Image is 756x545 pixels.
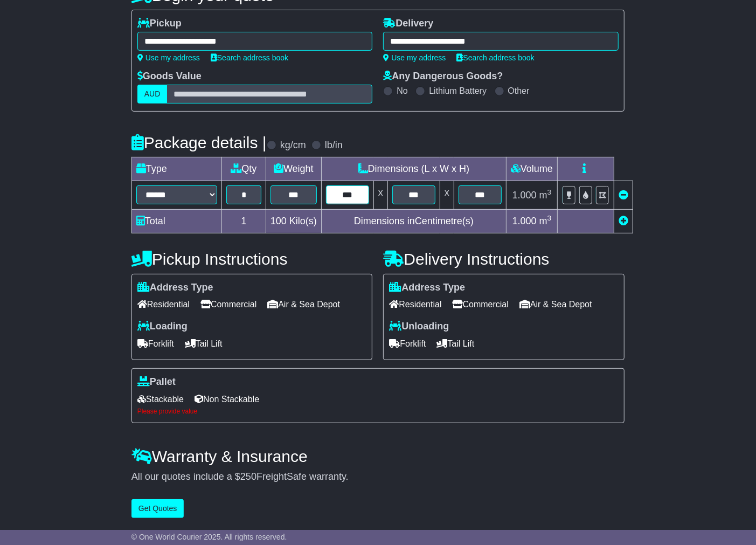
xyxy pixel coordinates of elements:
label: Pallet [137,376,176,388]
span: Commercial [453,296,509,313]
td: Dimensions in Centimetre(s) [321,209,506,233]
span: Commercial [200,296,256,313]
h4: Package details | [131,134,267,151]
span: Residential [137,296,190,313]
span: Forklift [137,335,174,352]
span: Residential [389,296,441,313]
button: Get Quotes [131,499,184,518]
sup: 3 [547,188,552,196]
label: Address Type [389,282,465,294]
span: m [539,190,552,201]
span: Air & Sea Depot [267,296,340,313]
label: AUD [137,85,168,104]
td: x [440,181,454,209]
span: Tail Lift [436,335,474,352]
span: Air & Sea Depot [519,296,592,313]
td: 1 [221,209,266,233]
span: 1.000 [512,216,537,226]
label: Delivery [383,18,433,30]
label: Any Dangerous Goods? [383,71,503,82]
a: Use my address [137,53,200,62]
label: lb/in [325,140,343,151]
div: Please provide value [137,408,619,415]
td: Weight [266,157,321,181]
label: Goods Value [137,71,202,82]
label: Lithium Battery [429,86,487,96]
label: Other [508,86,530,96]
span: Stackable [137,391,184,408]
sup: 3 [547,214,552,222]
a: Search address book [211,53,288,62]
label: Address Type [137,282,213,294]
td: Qty [221,157,266,181]
span: Tail Lift [185,335,223,352]
a: Add new item [619,216,628,226]
h4: Delivery Instructions [383,250,625,268]
span: Non Stackable [195,391,259,408]
label: kg/cm [280,140,306,151]
td: Kilo(s) [266,209,321,233]
div: All our quotes include a $ FreightSafe warranty. [131,471,625,483]
span: 100 [271,216,287,226]
h4: Warranty & Insurance [131,447,625,465]
span: 250 [240,471,256,482]
label: Unloading [389,321,449,333]
h4: Pickup Instructions [131,250,373,268]
label: No [397,86,407,96]
a: Use my address [383,53,446,62]
td: x [373,181,387,209]
a: Remove this item [619,190,628,201]
td: Total [131,209,221,233]
a: Search address book [457,53,535,62]
td: Volume [506,157,557,181]
label: Pickup [137,18,182,30]
span: 1.000 [512,190,537,201]
label: Loading [137,321,188,333]
td: Type [131,157,221,181]
td: Dimensions (L x W x H) [321,157,506,181]
span: © One World Courier 2025. All rights reserved. [131,533,287,541]
span: Forklift [389,335,426,352]
span: m [539,216,552,226]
